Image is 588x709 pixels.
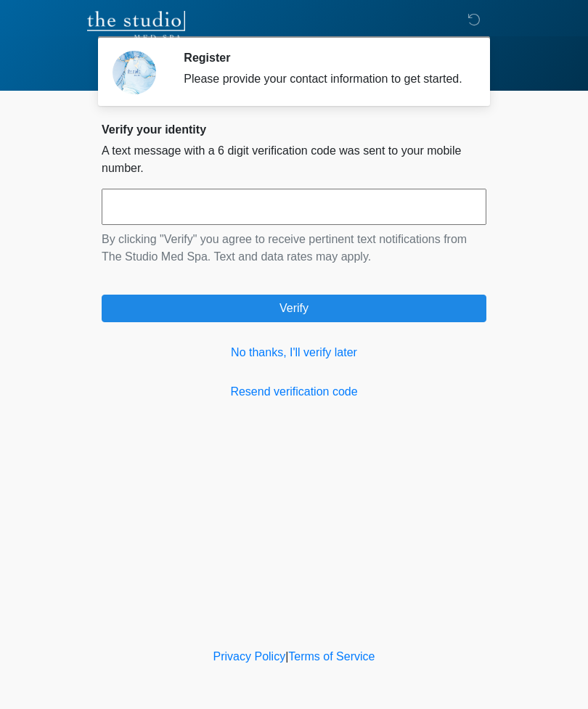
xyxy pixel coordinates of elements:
[87,11,185,40] img: The Studio Med Spa Logo
[102,123,486,136] h2: Verify your identity
[102,231,486,266] p: By clicking "Verify" you agree to receive pertinent text notifications from The Studio Med Spa. T...
[102,383,486,401] a: Resend verification code
[102,344,486,361] a: No thanks, I'll verify later
[184,51,465,65] h2: Register
[213,650,286,663] a: Privacy Policy
[113,51,156,94] img: Agent Avatar
[102,142,486,177] p: A text message with a 6 digit verification code was sent to your mobile number.
[285,650,288,663] a: |
[102,295,486,322] button: Verify
[288,650,375,663] a: Terms of Service
[184,70,465,88] div: Please provide your contact information to get started.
